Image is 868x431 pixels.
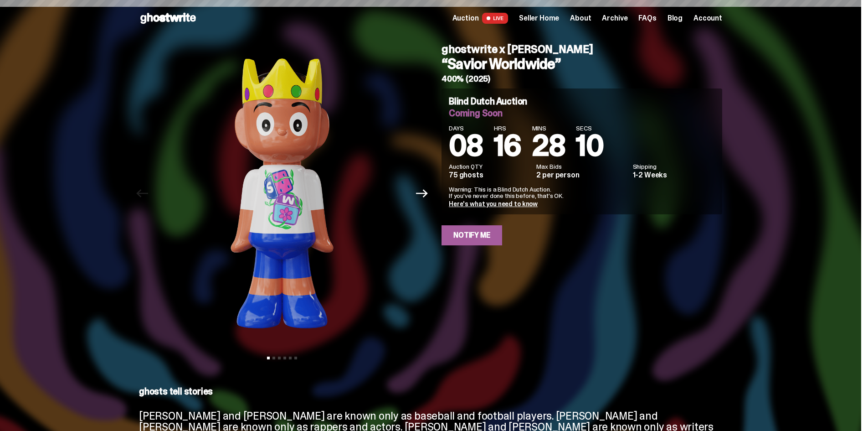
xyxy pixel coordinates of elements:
[442,75,722,83] h5: 400% (2025)
[449,125,483,131] span: DAYS
[536,163,627,170] dt: Max Bids
[570,15,591,22] a: About
[139,387,722,396] p: ghosts tell stories
[272,357,275,359] button: View slide 2
[412,183,432,203] button: Next
[449,200,538,208] a: Here's what you need to know
[494,125,521,131] span: HRS
[494,127,521,165] span: 16
[519,15,559,22] a: Seller Home
[442,44,722,55] h4: ghostwrite x [PERSON_NAME]
[638,15,656,22] a: FAQs
[482,13,508,24] span: LIVE
[278,357,281,359] button: View slide 3
[449,163,531,170] dt: Auction QTY
[633,163,715,170] dt: Shipping
[452,13,508,24] a: Auction LIVE
[668,15,683,22] a: Blog
[157,36,407,350] img: Jae_Tips_Hero_1.png
[294,357,297,359] button: View slide 6
[449,186,715,199] p: Warning: This is a Blind Dutch Auction. If you’ve never done this before, that’s OK.
[532,127,565,165] span: 28
[602,15,627,22] a: Archive
[442,225,502,245] a: Notify Me
[283,357,286,359] button: View slide 4
[452,15,479,22] span: Auction
[267,357,270,359] button: View slide 1
[576,127,603,165] span: 10
[633,171,715,179] dd: 1-2 Weeks
[449,97,527,106] h4: Blind Dutch Auction
[536,171,627,179] dd: 2 per person
[449,171,531,179] dd: 75 ghosts
[693,15,722,22] a: Account
[449,127,483,165] span: 08
[442,57,722,71] h3: “Savior Worldwide”
[532,125,565,131] span: MINS
[449,109,715,118] div: Coming Soon
[289,357,292,359] button: View slide 5
[576,125,603,131] span: SECS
